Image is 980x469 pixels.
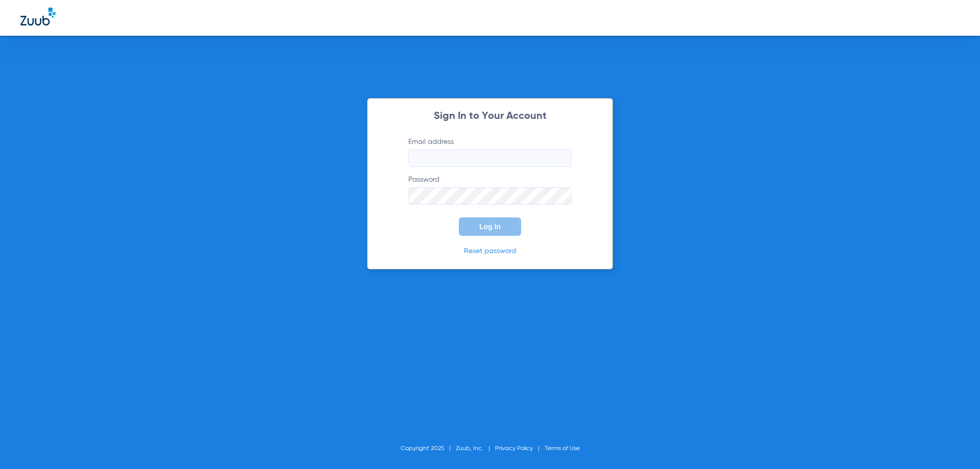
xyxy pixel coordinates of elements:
a: Reset password [464,248,516,255]
li: Copyright 2025 [401,443,456,454]
h2: Sign In to Your Account [393,111,587,121]
label: Email address [408,137,572,167]
input: Email address [408,150,572,167]
li: Zuub, Inc. [456,443,495,454]
iframe: Chat Widget [929,420,980,469]
input: Password [408,187,572,205]
span: Log In [479,223,501,231]
button: Log In [459,217,521,236]
a: Privacy Policy [495,446,533,452]
img: Zuub Logo [20,8,56,26]
label: Password [408,175,572,205]
a: Terms of Use [545,446,580,452]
